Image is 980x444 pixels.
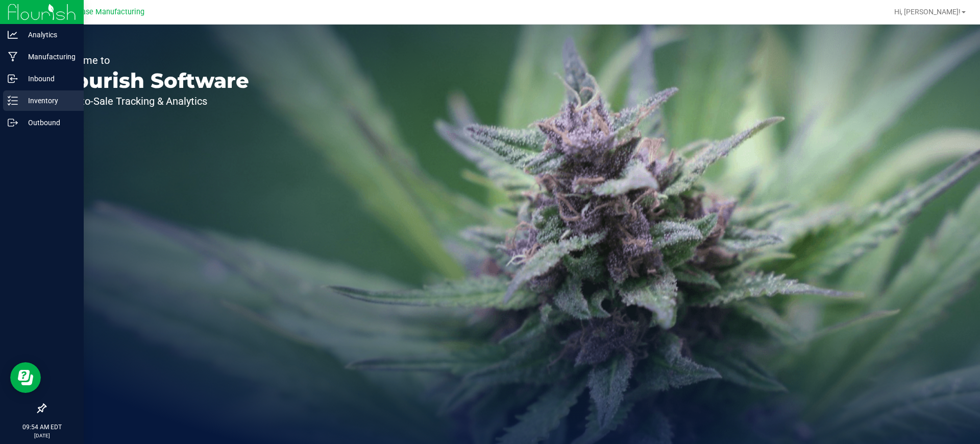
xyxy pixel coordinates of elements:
p: Welcome to [55,55,249,65]
p: Inventory [18,95,79,107]
p: Manufacturing [18,51,79,63]
p: [DATE] [5,432,79,439]
span: Hi, [PERSON_NAME]! [894,8,961,16]
inline-svg: Analytics [8,30,18,40]
inline-svg: Manufacturing [8,52,18,62]
inline-svg: Inbound [8,74,18,84]
p: Inbound [18,73,79,85]
p: Analytics [18,29,79,41]
p: Flourish Software [55,71,249,91]
p: Outbound [18,116,79,129]
p: Seed-to-Sale Tracking & Analytics [55,96,249,106]
inline-svg: Outbound [8,118,18,128]
inline-svg: Inventory [8,96,18,106]
span: Starbase Manufacturing [64,8,144,16]
p: 09:54 AM EDT [5,423,79,432]
iframe: Resource center [10,362,41,393]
